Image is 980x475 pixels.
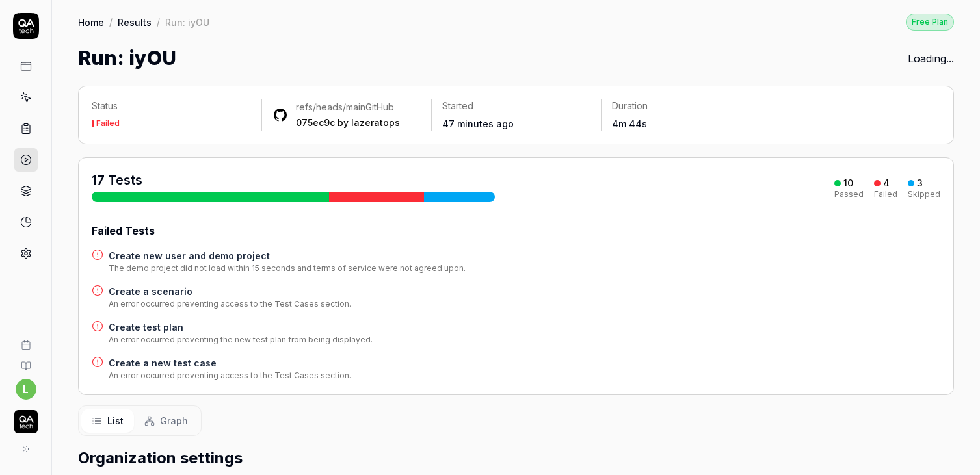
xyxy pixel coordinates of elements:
[134,409,198,433] button: Graph
[351,117,400,128] a: lazeratops
[165,16,209,29] div: Run: iyOU
[92,223,940,238] div: Failed Tests
[109,320,373,334] a: Create test plan
[834,190,864,198] div: Passed
[296,101,400,114] div: GitHub
[296,101,365,112] a: refs/heads/main
[908,190,940,198] div: Skipped
[843,177,853,189] div: 10
[296,117,335,128] a: 075ec9c
[296,116,400,129] div: by
[109,249,466,263] a: Create new user and demo project
[5,329,46,350] a: Book a call with us
[612,99,760,112] p: Duration
[5,400,46,436] button: QA Tech Logo
[81,409,134,433] button: List
[109,370,351,381] div: An error occurred preventing access to the Test Cases section.
[908,51,954,66] div: Loading...
[883,177,890,189] div: 4
[78,16,104,29] a: Home
[109,16,113,29] div: /
[917,177,923,189] div: 3
[96,120,120,127] div: Failed
[109,298,351,310] div: An error occurred preventing access to the Test Cases section.
[442,99,590,112] p: Started
[160,414,188,428] span: Graph
[109,334,373,346] div: An error occurred preventing the new test plan from being displayed.
[78,446,954,470] h2: Organization settings
[118,16,152,29] a: Results
[16,379,36,400] button: l
[92,172,142,188] span: 17 Tests
[92,99,251,112] p: Status
[14,410,38,433] img: QA Tech Logo
[109,356,351,370] a: Create a new test case
[906,14,954,31] div: Free Plan
[612,118,647,129] time: 4m 44s
[109,285,351,298] a: Create a scenario
[107,414,124,428] span: List
[157,16,160,29] div: /
[874,190,897,198] div: Failed
[5,350,46,371] a: Documentation
[109,263,466,274] div: The demo project did not load within 15 seconds and terms of service were not agreed upon.
[442,118,514,129] time: 47 minutes ago
[906,13,954,31] button: Free Plan
[78,44,176,73] h1: Run: iyOU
